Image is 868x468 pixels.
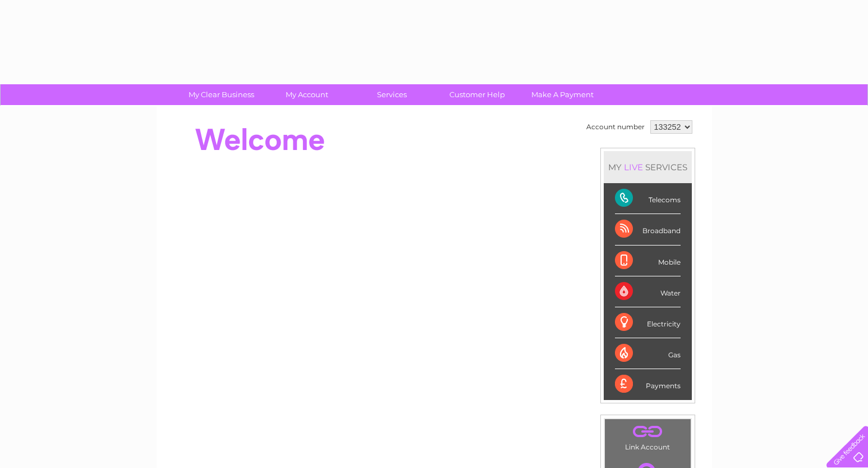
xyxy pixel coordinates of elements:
[615,246,681,276] div: Mobile
[622,162,645,172] div: LIVE
[608,422,688,442] a: .
[604,419,691,454] td: Link Account
[615,369,681,399] div: Payments
[431,84,523,105] a: Customer Help
[615,276,681,307] div: Water
[584,117,647,137] td: Account number
[260,84,353,105] a: My Account
[615,214,681,245] div: Broadband
[615,307,681,338] div: Electricity
[615,183,681,214] div: Telecoms
[604,151,692,183] div: MY SERVICES
[615,338,681,369] div: Gas
[175,84,268,105] a: My Clear Business
[346,84,438,105] a: Services
[516,84,609,105] a: Make A Payment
